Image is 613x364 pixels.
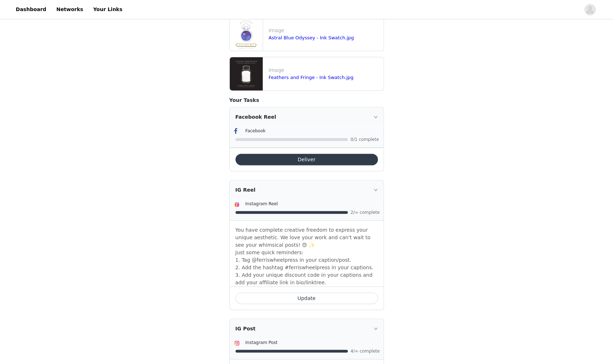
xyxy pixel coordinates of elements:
[235,256,378,286] p: 1. Tag @ferriswheelpress in your caption/post. 2. Add the hashtag #ferriswheelpress in your capti...
[235,154,378,165] button: Deliver
[351,349,379,353] span: 4/∞ complete
[229,97,384,104] h4: Your Tasks
[245,128,266,133] span: Facebook
[52,1,87,18] a: Networks
[235,292,378,304] button: Update
[235,249,378,256] p: Just some quick reminders:
[230,180,384,200] div: icon: rightIG Reel
[245,340,278,345] span: Instagram Post
[374,115,378,119] i: icon: right
[235,226,378,249] p: You have complete creative freedom to express your unique aesthetic. We love your work and can't ...
[269,27,381,34] p: Image
[230,57,263,90] img: file
[269,67,381,74] p: Image
[351,137,379,142] span: 0/1 complete
[245,201,278,206] span: Instagram Reel
[351,210,379,215] span: 2/∞ complete
[374,188,378,192] i: icon: right
[230,319,384,338] div: icon: rightIG Post
[269,75,354,80] a: Feathers and Fringe - Ink Swatch.jpg
[11,1,50,18] a: Dashboard
[269,35,354,40] a: Astral Blue Odyssey - Ink Swatch.jpg
[234,340,240,346] img: Instagram Icon
[230,18,263,51] img: file
[374,326,378,331] i: icon: right
[89,1,127,18] a: Your Links
[230,107,384,127] div: icon: rightFacebook Reel
[234,202,240,207] img: Instagram Reels Icon
[587,4,593,15] div: avatar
